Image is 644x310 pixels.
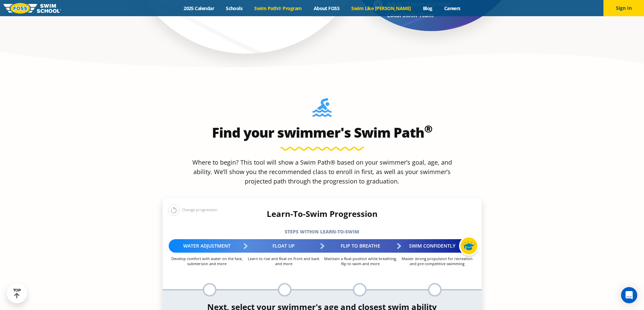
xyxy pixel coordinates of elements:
p: Maintain a float position while breathing, flip to swim and more [322,256,399,266]
div: Flip to Breathe [322,239,399,253]
p: Learn to rise and float on front and back and more [245,256,322,266]
div: Swim Confidently [399,239,476,253]
h5: Steps within Learn-to-Swim [163,227,482,236]
div: Float Up [245,239,322,253]
img: FOSS Swim School Logo [3,3,61,13]
h4: Learn-To-Swim Progression [163,209,482,219]
div: Water Adjustment [169,239,245,253]
a: Schools [220,5,248,11]
div: Open Intercom Messenger [621,287,637,303]
a: Blog [417,5,438,11]
div: TOP [13,288,21,299]
p: Where to begin? This tool will show a Swim Path® based on your swimmer’s goal, age, and ability. ... [190,158,455,186]
h2: Find your swimmer's Swim Path [163,124,482,141]
a: 2025 Calendar [178,5,220,11]
a: Careers [438,5,466,11]
a: Swim Path® Program [248,5,308,11]
p: Develop comfort with water on the face, submersion and more [169,256,245,266]
a: Swim Like [PERSON_NAME] [345,5,417,11]
sup: ® [424,122,432,136]
p: Master strong propulsion for recreation and pre-competitive swimming [399,256,476,266]
div: Change progression [168,204,217,216]
img: Foss-Location-Swimming-Pool-Person.svg [312,98,332,121]
a: About FOSS [308,5,345,11]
